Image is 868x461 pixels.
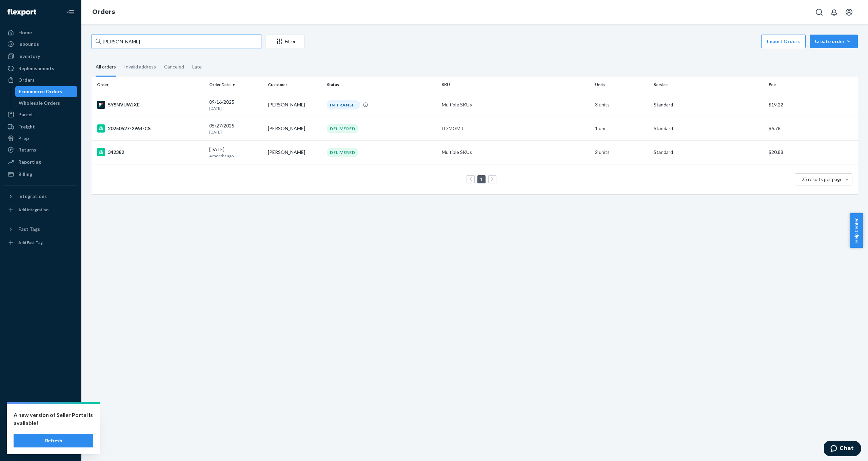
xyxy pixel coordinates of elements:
[850,213,863,248] button: Help Center
[766,93,858,117] td: $19.22
[96,58,116,77] div: All orders
[766,117,858,140] td: $6.78
[18,159,41,165] div: Reporting
[18,146,36,153] div: Returns
[18,65,54,72] div: Replenishments
[18,240,43,245] div: Add Fast Tag
[124,58,156,76] div: Invalid address
[4,75,77,85] a: Orders
[4,419,77,430] button: Talk to Support
[651,77,766,93] th: Service
[206,77,265,93] th: Order Date
[442,125,590,132] div: LC-MGMT
[209,105,262,111] p: [DATE]
[92,77,206,93] th: Order
[18,41,39,47] div: Inbounds
[766,140,858,164] td: $20.88
[824,441,861,458] iframe: Opens a widget where you can chat to one of our agents
[479,176,484,182] a: Page 1 is your current page
[18,29,32,36] div: Home
[654,149,763,156] p: Standard
[810,35,858,48] button: Create order
[439,93,592,117] td: Multiple SKUs
[265,93,324,117] td: [PERSON_NAME]
[4,191,77,202] button: Integrations
[4,204,77,215] a: Add Integration
[265,140,324,164] td: [PERSON_NAME]
[4,407,77,418] a: Settings
[4,121,77,132] a: Freight
[19,88,62,95] div: Ecommerce Orders
[7,9,36,16] img: Flexport logo
[439,140,592,164] td: Multiple SKUs
[327,100,360,109] div: IN TRANSIT
[209,122,262,135] div: 05/27/2025
[4,109,77,120] a: Parcel
[439,77,592,93] th: SKU
[164,58,184,76] div: Canceled
[209,146,262,159] div: [DATE]
[18,123,35,130] div: Freight
[761,35,806,48] button: Import Orders
[18,226,40,233] div: Fast Tags
[18,135,29,142] div: Prep
[327,124,358,133] div: DELIVERED
[4,237,77,248] a: Add Fast Tag
[842,5,856,19] button: Open account menu
[4,169,77,180] a: Billing
[18,207,48,213] div: Add Integration
[64,5,77,19] button: Close Navigation
[209,129,262,135] p: [DATE]
[654,125,763,132] p: Standard
[4,63,77,74] a: Replenishments
[4,51,77,62] a: Inventory
[592,117,651,140] td: 1 unit
[209,153,262,159] p: 4 months ago
[4,442,77,453] button: Give Feedback
[15,98,78,108] a: Wholesale Orders
[92,8,115,16] a: Orders
[192,58,202,76] div: Late
[18,77,35,83] div: Orders
[4,27,77,38] a: Home
[4,133,77,144] a: Prep
[327,148,358,157] div: DELIVERED
[97,101,204,109] div: SYSNVUWJXE
[18,53,40,60] div: Inventory
[97,124,204,133] div: 20250527-2964-CS
[4,224,77,235] button: Fast Tags
[592,140,651,164] td: 2 units
[4,157,77,167] a: Reporting
[766,77,858,93] th: Fee
[18,193,47,200] div: Integrations
[14,434,93,447] button: Refresh
[827,5,841,19] button: Open notifications
[92,35,261,48] input: Search orders
[268,82,321,87] div: Customer
[18,111,33,118] div: Parcel
[592,93,651,117] td: 3 units
[815,38,853,45] div: Create order
[18,171,32,178] div: Billing
[265,117,324,140] td: [PERSON_NAME]
[4,430,77,441] a: Help Center
[4,144,77,155] a: Returns
[802,176,843,182] span: 25 results per page
[15,86,78,97] a: Ecommerce Orders
[324,77,439,93] th: Status
[592,77,651,93] th: Units
[812,5,826,19] button: Open Search Box
[97,148,204,156] div: 342382
[654,101,763,108] p: Standard
[14,411,93,427] p: A new version of Seller Portal is available!
[265,35,304,48] button: Filter
[87,2,120,22] ol: breadcrumbs
[209,99,262,111] div: 09/16/2025
[4,39,77,49] a: Inbounds
[265,38,304,45] div: Filter
[19,100,60,106] div: Wholesale Orders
